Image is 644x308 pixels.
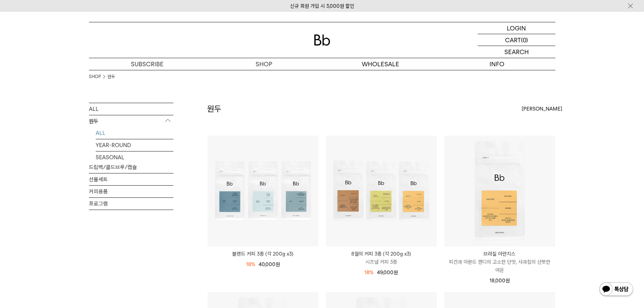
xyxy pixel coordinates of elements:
[246,260,255,268] div: 18%
[89,103,173,115] a: ALL
[89,198,173,210] a: 프로그램
[326,136,437,246] img: 8월의 커피 3종 (각 200g x3)
[599,282,634,298] img: 카카오톡 채널 1:1 채팅 버튼
[208,136,318,246] img: 블렌드 커피 3종 (각 200g x3)
[208,250,318,258] a: 블렌드 커피 3종 (각 200g x3)
[521,34,528,46] p: (0)
[377,269,398,276] span: 49,000
[439,58,555,70] p: INFO
[290,3,354,9] a: 신규 회원 가입 시 3,000원 할인
[478,34,555,46] a: CART (0)
[507,22,526,34] p: LOGIN
[444,250,555,274] a: 브라질 아란치스 피칸과 아몬드 캔디의 고소한 단맛, 사과칩의 산뜻한 여운
[478,22,555,34] a: LOGIN
[326,250,437,258] p: 8월의 커피 3종 (각 200g x3)
[364,268,374,277] div: 18%
[89,115,173,127] p: 원두
[89,73,101,80] a: SHOP
[444,136,555,246] img: 브라질 아란치스
[522,105,562,113] span: [PERSON_NAME]
[96,127,173,139] a: ALL
[89,173,173,185] a: 선물세트
[207,103,221,115] h2: 원두
[206,58,322,70] a: SHOP
[314,34,330,46] img: 로고
[89,58,206,70] a: SUBSCRIBE
[393,269,398,276] span: 원
[322,58,439,70] p: WHOLESALE
[444,250,555,258] p: 브라질 아란치스
[504,46,529,58] p: SEARCH
[326,258,437,266] p: 시즈널 커피 3종
[444,258,555,274] p: 피칸과 아몬드 캔디의 고소한 단맛, 사과칩의 산뜻한 여운
[276,261,280,267] span: 원
[89,186,173,197] a: 커피용품
[505,278,510,284] span: 원
[259,261,280,267] span: 40,000
[490,278,510,284] span: 18,000
[326,250,437,266] a: 8월의 커피 3종 (각 200g x3) 시즈널 커피 3종
[96,139,173,151] a: YEAR-ROUND
[89,161,173,173] a: 드립백/콜드브루/캡슐
[505,34,521,46] p: CART
[108,73,115,80] a: 원두
[96,151,173,163] a: SEASONAL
